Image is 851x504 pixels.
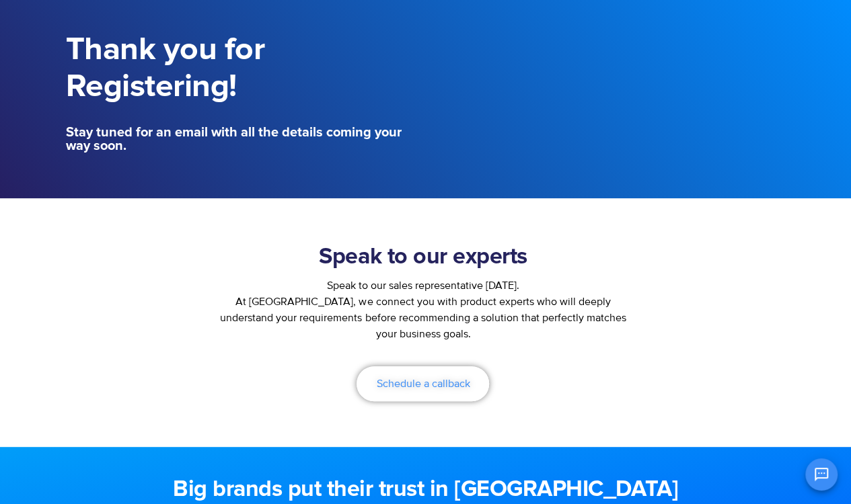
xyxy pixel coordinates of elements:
[66,32,419,106] h1: Thank you for Registering!
[376,378,470,389] span: Schedule a callback
[66,476,786,503] h2: Big brands put their trust in [GEOGRAPHIC_DATA]
[213,244,634,271] h2: Speak to our experts
[66,126,419,153] h5: Stay tuned for an email with all the details coming your way soon.
[357,366,489,401] a: Schedule a callback
[805,458,838,491] button: Open chat
[213,294,634,342] p: At [GEOGRAPHIC_DATA], we connect you with product experts who will deeply understand your require...
[213,278,634,294] div: Speak to our sales representative [DATE].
